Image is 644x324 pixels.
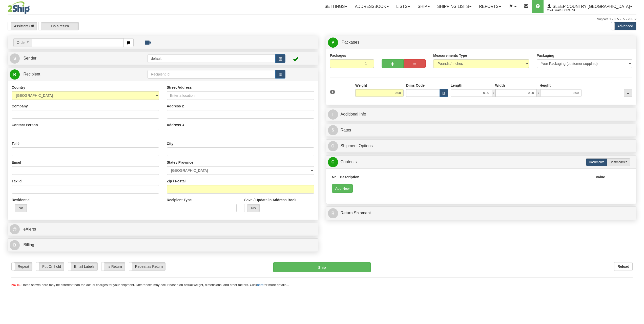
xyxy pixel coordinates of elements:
[632,136,643,188] iframe: chat widget
[328,125,338,135] span: $
[167,179,186,184] label: Zip / Postal
[10,53,148,64] a: S Sender
[451,83,463,88] label: Length
[10,224,20,234] span: @
[544,0,636,13] a: Sleep Country [GEOGRAPHIC_DATA] 2044 / Warehouse 94
[328,208,338,218] span: R
[328,37,338,48] span: P
[406,83,425,88] label: Dims Code
[12,85,25,90] label: Country
[330,90,335,94] span: 1
[12,179,22,184] label: Tax Id
[12,122,38,127] label: Contact Person
[433,0,475,13] a: Shipping lists
[36,262,64,271] label: Put On hold
[13,38,32,47] span: Order #
[11,283,22,287] span: NOTE:
[10,69,20,80] span: R
[10,53,20,64] span: S
[23,227,36,231] span: eAlerts
[328,157,338,167] span: C
[328,141,635,151] a: OShipment Options
[330,53,346,58] label: Packages
[328,125,635,136] a: $Rates
[12,104,28,109] label: Company
[12,204,27,212] label: No
[129,262,165,271] label: Repeat as Return
[355,83,367,88] label: Weight
[257,283,264,287] a: here
[611,22,636,30] label: Advanced
[244,197,296,202] label: Save / Update in Address Book
[12,141,19,146] label: Tel #
[614,262,633,271] button: Reload
[12,197,31,202] label: Residential
[328,109,338,120] span: I
[328,109,635,120] a: IAdditional Info
[38,22,78,30] label: Do a return
[23,56,36,60] span: Sender
[10,224,316,235] a: @ eAlerts
[148,54,276,63] input: Sender Id
[23,243,34,247] span: Billing
[10,240,20,250] span: B
[342,40,359,44] span: Packages
[8,17,636,22] div: Support: 1 - 855 - 55 - 2SHIP
[328,37,635,48] a: P Packages
[328,208,635,218] a: RReturn Shipment
[607,158,630,166] label: Commodities
[351,0,392,13] a: Addressbook
[23,72,40,76] span: Recipient
[537,89,540,97] span: x
[101,262,125,271] label: Is Return
[328,141,338,151] span: O
[167,85,192,90] label: Street Address
[321,0,351,13] a: Settings
[148,70,276,79] input: Recipient Id
[475,0,505,13] a: Reports
[8,22,37,30] label: Assistant Off
[12,160,21,165] label: Email
[167,160,193,165] label: State / Province
[539,83,551,88] label: Height
[167,122,184,127] label: Address 3
[414,0,433,13] a: Ship
[167,104,184,109] label: Address 2
[167,91,314,100] input: Enter a location
[495,83,505,88] label: Width
[10,240,316,250] a: B Billing
[330,173,338,182] th: Nr
[8,283,636,288] div: Rates shown here may be different than the actual charges for your shipment. Differences may occu...
[167,141,173,146] label: City
[12,262,32,271] label: Repeat
[624,89,632,97] div: ...
[332,184,353,193] button: Add New
[492,89,495,97] span: x
[547,8,585,13] span: 2044 / Warehouse 94
[273,262,370,272] button: Ship
[8,1,30,14] img: logo2044.jpg
[392,0,414,13] a: Lists
[617,264,629,269] b: Reload
[328,157,635,167] a: CContents
[10,69,132,80] a: R Recipient
[68,262,97,271] label: Email Labels
[244,204,259,212] label: No
[537,53,554,58] label: Packaging
[167,197,192,202] label: Recipient Type
[338,173,594,182] th: Description
[594,173,607,182] th: Value
[551,4,630,9] span: Sleep Country [GEOGRAPHIC_DATA]
[586,158,607,166] label: Documents
[433,53,467,58] label: Measurements Type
